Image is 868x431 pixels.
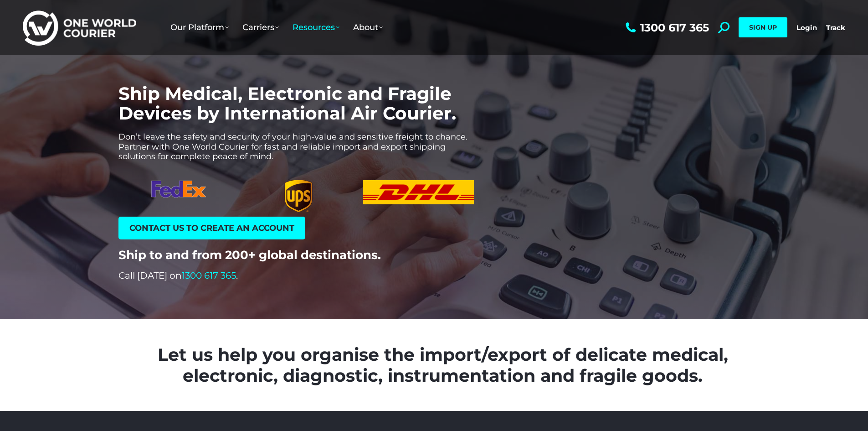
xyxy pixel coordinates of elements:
p: Don’t leave the safety and security of your high-value and sensitive freight to chance. Partner w... [118,132,478,162]
a: SIGN UP [739,17,787,37]
img: DHL logo [363,180,474,205]
a: 1300 617 365 [623,22,709,33]
img: UPS United Parcel Service logo [271,180,326,212]
h2: Ship to and from 200+ global destinations. [118,249,478,262]
a: Our Platform [164,13,236,42]
span: Resources [293,22,339,32]
a: Login [796,23,817,32]
img: One World Courier [23,9,136,46]
div: Call [DATE] on . [118,270,478,280]
span: contact us to create an account [129,224,294,232]
h2: Let us help you organise the import/export of delicate medical, electronic, diagnostic, instrumen... [139,344,747,386]
a: contact us to create an account [118,217,305,239]
img: FedEx logo [151,180,206,198]
a: Track [826,23,845,32]
span: About [353,22,383,32]
a: Resources [286,13,346,42]
a: About [346,13,390,42]
a: Carriers [236,13,286,42]
span: Carriers [242,22,279,32]
a: 1300 617 365 [182,270,236,281]
span: Our Platform [170,22,229,32]
h2: Ship Medical, Electronic and Fragile Devices by International Air Courier. [118,84,478,123]
span: SIGN UP [749,23,777,31]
